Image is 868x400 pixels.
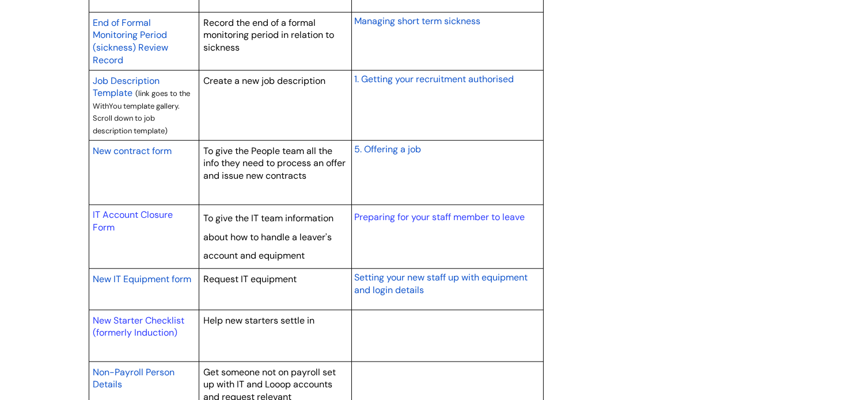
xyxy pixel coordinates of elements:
[203,212,333,261] span: To give the IT team information about how to handle a leaver's account and equipment
[354,15,480,27] span: Managing short term sickness
[203,314,314,326] span: Help new starters settle in
[354,72,514,86] a: 1. Getting your recruitment authorised
[93,16,168,67] a: End of Formal Monitoring Period (sickness) Review Record
[93,74,160,100] a: Job Description Template
[354,143,421,155] span: 5. Offering a job
[93,144,172,157] a: New contract form
[354,14,480,28] a: Managing short term sickness
[354,73,514,85] span: 1. Getting your recruitment authorised
[354,142,421,156] a: 5. Offering a job
[93,17,168,66] span: End of Formal Monitoring Period (sickness) Review Record
[354,270,528,297] a: Setting your new staff up with equipment and login details
[203,75,325,87] span: Create a new job description
[93,366,175,391] span: Non-Payroll Person Details
[93,209,173,233] a: IT Account Closure Form
[93,75,160,99] span: Job Description Template
[93,272,191,286] a: New IT Equipment form
[93,314,184,339] a: New Starter Checklist (formerly Induction)
[203,17,334,53] span: Record the end of a formal monitoring period in relation to sickness
[93,273,191,285] span: New IT Equipment form
[203,145,346,182] span: To give the People team all the info they need to process an offer and issue new contracts
[93,365,175,391] a: Non-Payroll Person Details
[203,273,297,285] span: Request IT equipment
[354,271,528,296] span: Setting your new staff up with equipment and login details
[93,145,172,157] span: New contract form
[354,211,525,223] a: Preparing for your staff member to leave
[93,89,190,136] span: (link goes to the WithYou template gallery. Scroll down to job description template)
